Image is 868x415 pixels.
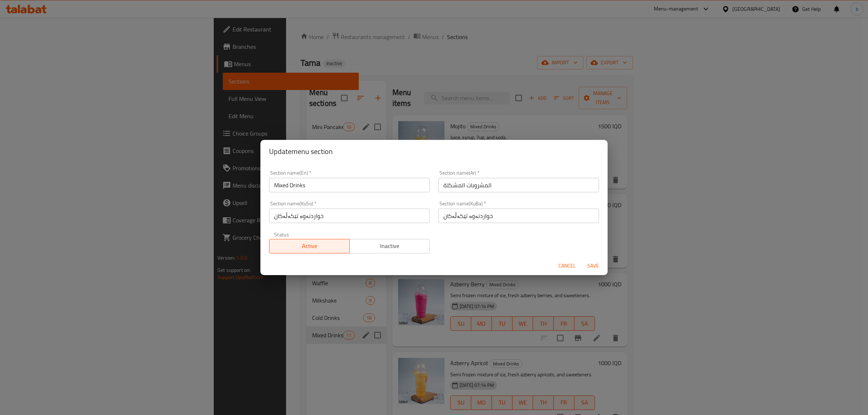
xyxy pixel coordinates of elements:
input: Please enter section name(en) [269,178,430,192]
button: Save [582,259,605,273]
input: Please enter section name(ar) [438,178,599,192]
span: Save [584,261,602,270]
button: Active [269,239,350,253]
span: Inactive [353,241,427,251]
input: Please enter section name(KuBa) [438,209,599,223]
span: Cancel [558,261,576,270]
button: Inactive [349,239,430,253]
span: Active [272,241,347,251]
h2: Update menu section [269,146,599,157]
input: Please enter section name(KuSo) [269,209,430,223]
button: Cancel [556,259,579,273]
